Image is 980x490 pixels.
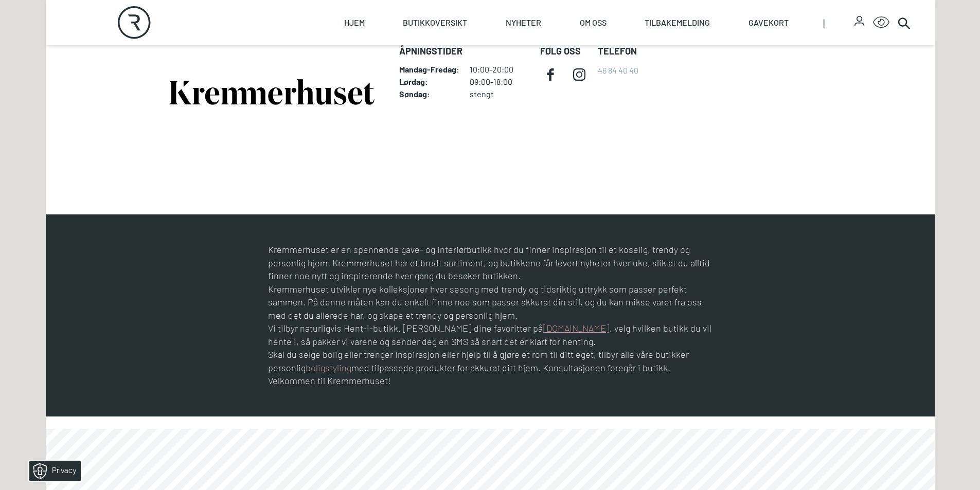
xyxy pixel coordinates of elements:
a: instagram [569,64,590,85]
iframe: Manage Preferences [10,457,94,485]
dt: Åpningstider [399,44,532,58]
dd: 09:00-18:00 [470,77,532,87]
details: Attribution [852,226,889,233]
dt: Telefon [598,44,638,58]
div: © Mappedin [855,227,880,233]
dd: 10:00-20:00 [470,64,532,75]
p: Velkommen til Kremmerhuset! [268,374,712,388]
a: boligstyling [306,362,351,373]
button: Open Accessibility Menu [873,14,889,31]
dt: FØLG OSS [540,44,590,58]
dt: Søndag : [399,89,459,99]
p: Vi tilbyr naturligvis Hent-i-butikk. [PERSON_NAME] dine favoritter på , velg hvilken butikk du vi... [268,322,712,348]
dd: stengt [470,89,532,99]
p: Kremmerhuset er en spennende gave- og interiørbutikk hvor du finner inspirasjon til et koselig, t... [268,243,712,283]
a: 46 84 40 40 [598,65,638,75]
p: Skal du selge bolig eller trenger inspirasjon eller hjelp til å gjøre et rom til ditt eget, tilby... [268,348,712,374]
p: Kremmerhuset utvikler nye kolleksjoner hver sesong med trendy og tidsriktig uttrykk som passer pe... [268,283,712,322]
dt: Mandag - Fredag : [399,64,459,75]
dt: Lørdag : [399,77,459,87]
a: facebook [540,64,561,85]
a: [DOMAIN_NAME] [543,322,610,334]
